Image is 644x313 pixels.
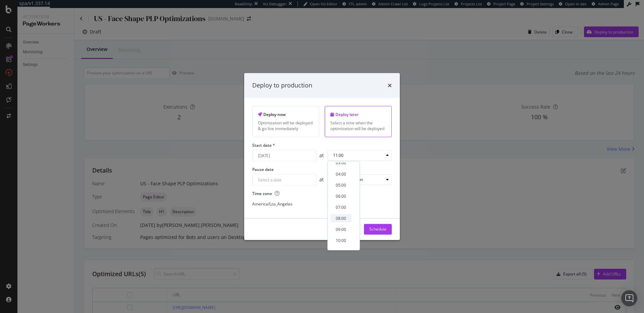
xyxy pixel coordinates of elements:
[244,73,400,240] div: modal
[336,160,346,166] div: 03:00
[336,204,346,210] div: 07:00
[258,120,314,131] div: Optimization will be deployed & go live immediately
[369,226,386,232] div: Schedule
[333,153,343,158] div: 11:00
[336,215,346,221] div: 08:00
[336,182,346,188] div: 05:00
[336,227,346,232] div: 09:00
[621,290,637,306] div: Open Intercom Messenger
[252,201,292,207] div: America/Los_Angeles
[330,112,386,117] div: Deploy later
[336,193,346,199] div: 06:00
[317,177,327,183] div: at
[336,171,346,177] div: 04:00
[258,112,314,117] div: Deploy now
[364,224,392,235] button: Schedule
[252,142,392,148] label: Start date *
[252,81,312,90] div: Deploy to production
[253,175,316,185] input: Select a date
[388,81,392,90] div: times
[252,191,392,197] label: Time zone
[330,120,386,131] div: Select a time when the optimization will be deployed
[317,152,327,159] div: at
[252,167,392,172] label: Pause date
[327,150,392,161] button: 11:00
[253,150,316,161] input: Select a date
[336,238,346,243] div: 10:00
